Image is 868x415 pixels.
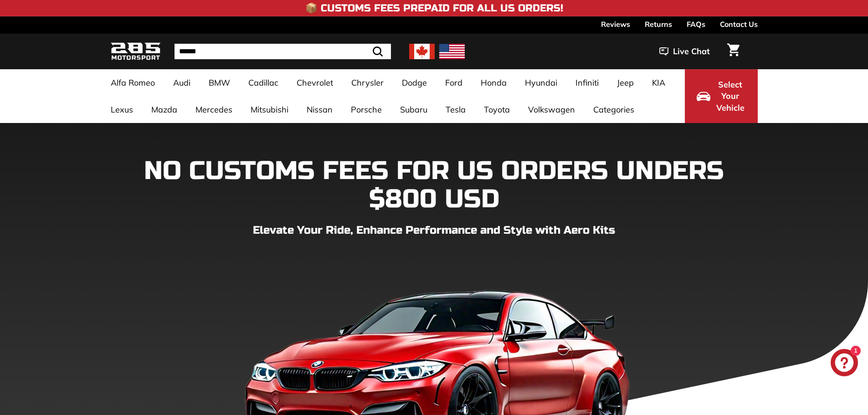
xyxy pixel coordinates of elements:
[239,69,288,96] a: Cadillac
[608,69,643,96] a: Jeep
[102,96,142,123] a: Lexus
[288,69,342,96] a: Chevrolet
[715,79,746,114] span: Select Your Vehicle
[142,96,186,123] a: Mazda
[516,69,566,96] a: Hyundai
[200,69,239,96] a: BMW
[647,40,722,63] button: Live Chat
[673,46,710,57] span: Live Chat
[342,96,391,123] a: Porsche
[164,69,200,96] a: Audi
[436,69,472,96] a: Ford
[111,222,758,239] p: Elevate Your Ride, Enhance Performance and Style with Aero Kits
[342,69,393,96] a: Chrysler
[687,16,705,32] a: FAQs
[393,69,436,96] a: Dodge
[298,96,342,123] a: Nissan
[186,96,241,123] a: Mercedes
[472,69,516,96] a: Honda
[828,349,861,379] inbox-online-store-chat: Shopify online store chat
[391,96,437,123] a: Subaru
[584,96,643,123] a: Categories
[102,69,164,96] a: Alfa Romeo
[111,157,758,213] h1: NO CUSTOMS FEES FOR US ORDERS UNDERS $800 USD
[643,69,674,96] a: KIA
[720,16,758,32] a: Contact Us
[111,41,161,62] img: Logo_285_Motorsport_areodynamics_components
[685,69,758,123] button: Select Your Vehicle
[305,3,563,14] h4: 📦 Customs Fees Prepaid for All US Orders!
[475,96,519,123] a: Toyota
[601,16,630,32] a: Reviews
[437,96,475,123] a: Tesla
[566,69,608,96] a: Infiniti
[722,36,745,67] a: Cart
[241,96,298,123] a: Mitsubishi
[519,96,584,123] a: Volkswagen
[645,16,672,32] a: Returns
[175,44,391,59] input: Search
